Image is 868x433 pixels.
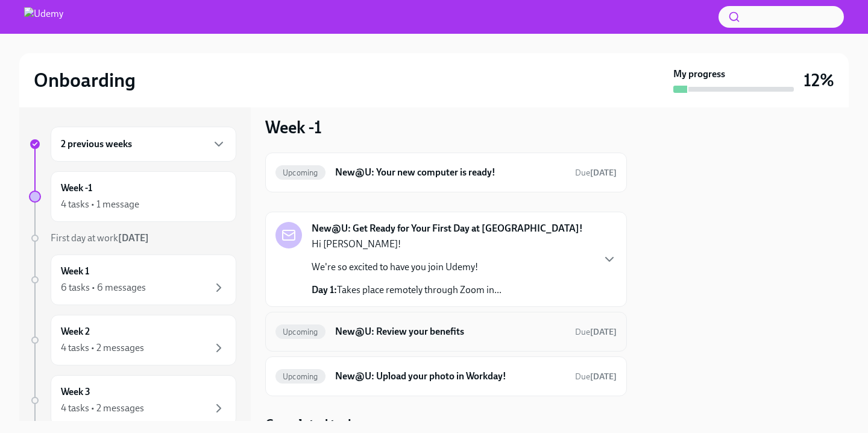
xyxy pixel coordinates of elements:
[275,367,617,386] a: UpcomingNew@U: Upload your photo in Workday!Due[DATE]
[61,341,144,355] div: 4 tasks • 2 messages
[575,168,617,178] span: Due
[24,7,63,27] img: Udemy
[312,222,583,235] strong: New@U: Get Ready for Your First Day at [GEOGRAPHIC_DATA]!
[61,137,132,151] h6: 2 previous weeks
[312,238,502,251] p: Hi [PERSON_NAME]!
[590,168,617,178] strong: [DATE]
[61,325,90,338] h6: Week 2
[312,284,337,296] strong: Day 1:
[61,198,139,211] div: 4 tasks • 1 message
[34,68,136,92] h2: Onboarding
[590,371,617,382] strong: [DATE]
[312,283,502,297] p: Takes place remotely through Zoom in...
[275,372,325,381] span: Upcoming
[590,327,617,337] strong: [DATE]
[61,265,89,278] h6: Week 1
[335,370,565,383] h6: New@U: Upload your photo in Workday!
[335,325,565,338] h6: New@U: Review your benefits
[575,371,617,382] span: Due
[804,69,834,91] h3: 12%
[29,375,236,426] a: Week 34 tasks • 2 messages
[265,116,322,138] h3: Week -1
[575,327,617,337] span: Due
[673,68,725,81] strong: My progress
[335,166,565,179] h6: New@U: Your new computer is ready!
[29,232,236,245] a: First day at work[DATE]
[275,163,617,182] a: UpcomingNew@U: Your new computer is ready!Due[DATE]
[61,182,92,195] h6: Week -1
[61,402,144,415] div: 4 tasks • 2 messages
[312,261,502,274] p: We're so excited to have you join Udemy!
[275,168,325,177] span: Upcoming
[575,167,617,179] span: October 18th, 2025 13:00
[275,327,325,337] span: Upcoming
[118,232,149,244] strong: [DATE]
[275,322,617,341] a: UpcomingNew@U: Review your benefitsDue[DATE]
[575,371,617,382] span: October 22nd, 2025 10:00
[29,254,236,305] a: Week 16 tasks • 6 messages
[29,315,236,365] a: Week 24 tasks • 2 messages
[51,127,236,162] div: 2 previous weeks
[61,281,146,294] div: 6 tasks • 6 messages
[61,385,90,399] h6: Week 3
[575,326,617,338] span: October 27th, 2025 10:00
[51,232,149,244] span: First day at work
[29,171,236,222] a: Week -14 tasks • 1 message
